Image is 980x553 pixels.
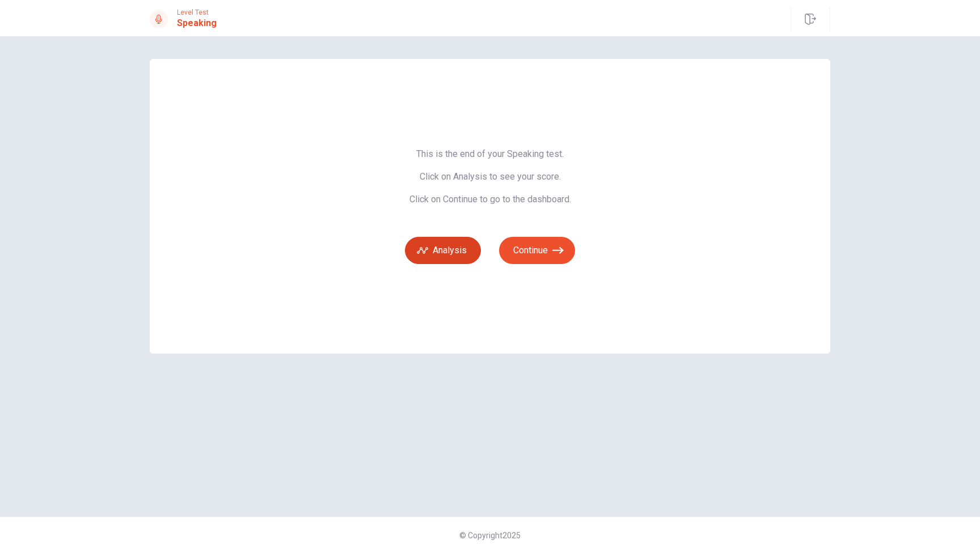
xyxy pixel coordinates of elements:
[405,148,575,205] span: This is the end of your Speaking test. Click on Analysis to see your score. Click on Continue to ...
[499,237,575,264] button: Continue
[177,16,217,30] h1: Speaking
[459,531,521,540] span: © Copyright 2025
[177,8,217,16] span: Level Test
[405,237,481,264] button: Analysis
